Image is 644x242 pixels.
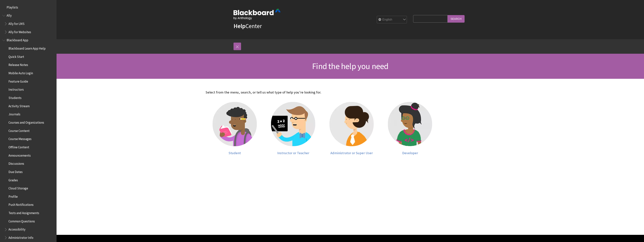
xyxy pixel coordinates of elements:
span: Push Notifications [8,202,34,207]
a: Student Student [209,102,260,155]
span: Instructors [8,87,24,92]
span: Students [8,95,21,100]
span: Tests and Assignments [8,210,39,215]
span: Accessibility [8,226,25,231]
input: Search [448,15,465,22]
span: Offline Content [8,144,29,149]
strong: Help [234,22,245,30]
span: Ally [7,12,12,18]
span: Instructor or Teacher [277,151,309,155]
img: Administrator [329,102,374,146]
span: Student [229,151,241,155]
span: Find the help you need [312,61,388,71]
a: Instructor Instructor or Teacher [268,102,319,155]
img: Blackboard by Anthology [234,9,281,20]
span: Ally for LMS [8,21,25,26]
span: Feature Guide [8,78,28,83]
span: Administrator or Super User [330,151,373,155]
span: Playlists [7,4,18,9]
span: Blackboard App [7,37,28,42]
span: Administrator Info [8,234,33,240]
span: Common Questions [8,218,35,223]
select: Site Language Selector [377,16,407,24]
img: Instructor [271,102,315,146]
a: Developer [385,102,436,155]
a: HelpCenter [234,22,262,30]
span: Journals [8,111,20,116]
span: Due Dates [8,169,23,174]
p: Select from the menu, search, or tell us what type of help you're looking for. [206,90,439,95]
span: Profile [8,193,18,198]
span: Blackboard Learn App Help [8,45,46,50]
span: Mobile Auto Login [8,70,33,75]
span: Course Messages [8,136,31,141]
span: Discussions [8,160,24,165]
a: Administrator Administrator or Super User [326,102,377,155]
span: Activity Stream [8,103,30,108]
img: Student [213,102,257,146]
nav: Book outline for Anthology Ally Help [2,12,54,35]
span: Courses and Organizations [8,119,44,124]
span: Ally for Websites [8,29,31,34]
span: Course Content [8,128,30,133]
span: Grades [8,177,18,182]
span: Quick Start [8,54,24,59]
nav: Book outline for Blackboard App Help [2,37,54,241]
span: Announcements [8,152,31,157]
nav: Book outline for Playlists [2,4,54,11]
span: Cloud Storage [8,185,28,190]
span: Developer [402,151,418,155]
span: Release Notes [8,62,28,67]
